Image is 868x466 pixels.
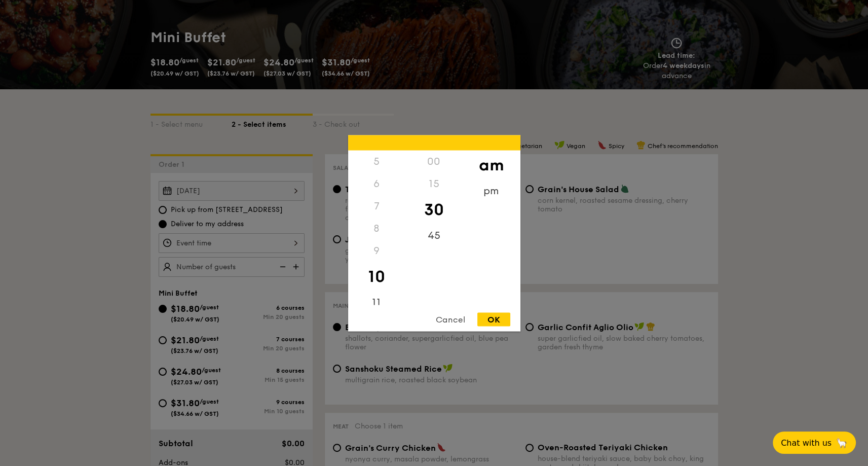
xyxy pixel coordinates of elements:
div: 45 [405,224,463,246]
div: am [463,150,520,180]
span: 🦙 [836,437,848,449]
div: Cancel [426,312,475,326]
div: pm [463,180,520,202]
button: Chat with us🦙 [773,432,856,454]
div: 9 [348,239,405,262]
div: 11 [348,291,405,313]
div: 00 [405,150,463,172]
div: 7 [348,195,405,217]
div: 5 [348,150,405,172]
div: 8 [348,217,405,239]
div: 30 [405,195,463,224]
div: OK [477,312,510,326]
div: 6 [348,172,405,195]
div: 10 [348,262,405,291]
span: Chat with us [781,438,832,448]
div: 15 [405,172,463,195]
